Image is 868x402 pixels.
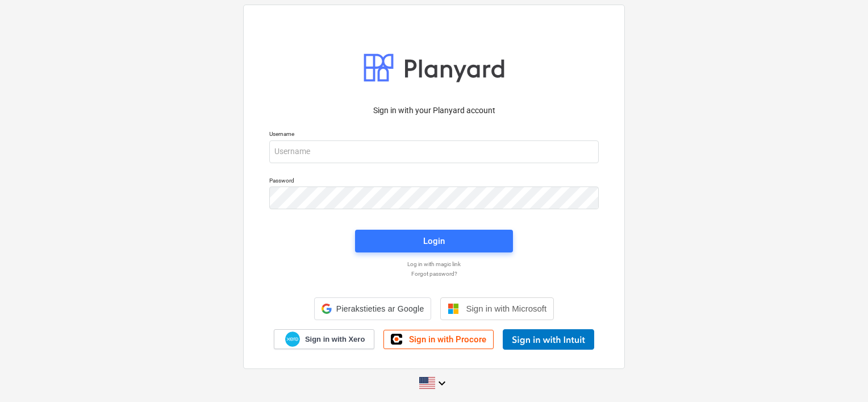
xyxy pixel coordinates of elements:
[355,230,513,252] button: Login
[285,331,300,347] img: Xero logo
[314,297,432,320] div: Pierakstieties ar Google
[383,330,494,349] a: Sign in with Procore
[274,329,375,349] a: Sign in with Xero
[466,304,546,313] span: Sign in with Microsoft
[264,270,604,277] a: Forgot password?
[269,130,599,140] p: Username
[409,334,486,345] span: Sign in with Procore
[269,105,599,117] p: Sign in with your Planyard account
[269,140,599,163] input: Username
[264,260,604,268] a: Log in with magic link
[305,334,365,345] span: Sign in with Xero
[336,304,424,313] span: Pierakstieties ar Google
[269,177,599,187] p: Password
[423,234,445,248] div: Login
[435,376,449,390] i: keyboard_arrow_down
[448,303,459,314] img: Microsoft logo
